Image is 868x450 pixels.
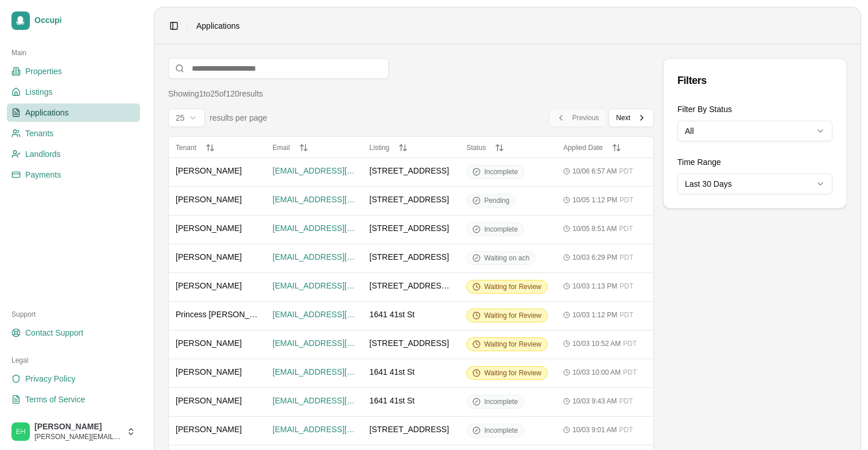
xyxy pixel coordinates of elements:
[7,44,140,62] div: Main
[25,66,62,77] span: Properties
[619,253,633,262] span: PDT
[7,62,140,80] a: Properties
[370,143,453,152] button: Listing
[623,339,637,348] span: PDT
[370,165,449,176] span: [STREET_ADDRESS]
[619,195,633,205] span: PDT
[176,194,242,205] span: [PERSON_NAME]
[273,144,290,152] span: Email
[7,83,140,101] a: Listings
[34,16,135,26] span: Occupi
[572,425,617,434] span: 10/03 9:01 AM
[572,253,617,262] span: 10/03 6:29 PM
[273,366,356,378] span: [EMAIL_ADDRESS][DOMAIN_NAME]
[196,20,240,32] nav: breadcrumb
[370,194,449,205] span: [STREET_ADDRESS]
[25,394,85,405] span: Terms of Service
[572,397,617,406] span: 10/03 9:43 AM
[572,282,617,291] span: 10/03 1:13 PM
[370,366,415,378] span: 1641 41st St
[7,103,140,122] a: Applications
[619,224,633,233] span: PDT
[563,143,646,152] button: Applied Date
[370,395,415,406] span: 1641 41st St
[25,373,75,384] span: Privacy Policy
[273,194,356,205] span: [EMAIL_ADDRESS][DOMAIN_NAME]
[572,368,621,377] span: 10/03 10:00 AM
[370,222,449,234] span: [STREET_ADDRESS]
[572,339,621,348] span: 10/03 10:52 AM
[176,143,259,152] button: Tenant
[677,72,832,89] div: Filters
[484,282,541,291] span: Waiting for Review
[273,222,356,234] span: [EMAIL_ADDRESS][DOMAIN_NAME]
[273,143,356,152] button: Email
[273,165,356,176] span: [EMAIL_ADDRESS][DOMAIN_NAME]
[7,418,140,445] button: Emily Hart[PERSON_NAME][PERSON_NAME][EMAIL_ADDRESS][DOMAIN_NAME]
[484,397,518,406] span: Incomplete
[370,424,449,435] span: [STREET_ADDRESS]
[484,340,541,349] span: Waiting for Review
[7,166,140,184] a: Payments
[7,145,140,163] a: Landlords
[484,368,541,378] span: Waiting for Review
[623,368,637,377] span: PDT
[466,143,549,152] button: Status
[176,337,242,349] span: [PERSON_NAME]
[677,105,732,114] label: Filter By Status
[7,370,140,388] a: Privacy Policy
[25,86,52,98] span: Listings
[25,107,69,118] span: Applications
[484,311,541,320] span: Waiting for Review
[7,390,140,409] a: Terms of Service
[7,305,140,324] div: Support
[370,144,390,152] span: Listing
[572,310,617,320] span: 10/03 1:12 PM
[34,432,122,441] span: [PERSON_NAME][EMAIL_ADDRESS][DOMAIN_NAME]
[619,397,633,406] span: PDT
[176,280,242,291] span: [PERSON_NAME]
[677,157,721,167] label: Time Range
[273,395,356,406] span: [EMAIL_ADDRESS][DOMAIN_NAME]
[273,424,356,435] span: [EMAIL_ADDRESS][DOMAIN_NAME]
[7,7,140,34] a: Occupi
[176,366,242,378] span: [PERSON_NAME]
[484,426,518,435] span: Incomplete
[210,112,267,124] span: results per page
[7,324,140,342] a: Contact Support
[34,422,122,432] span: [PERSON_NAME]
[484,225,518,234] span: Incomplete
[484,196,509,205] span: Pending
[572,167,617,176] span: 10/06 6:57 AM
[619,167,633,176] span: PDT
[370,251,449,263] span: [STREET_ADDRESS]
[7,351,140,370] div: Legal
[273,337,356,349] span: [EMAIL_ADDRESS][DOMAIN_NAME]
[572,195,617,205] span: 10/05 1:12 PM
[609,109,654,127] button: Next
[273,280,356,291] span: [EMAIL_ADDRESS][DOMAIN_NAME]
[370,280,453,291] span: [STREET_ADDRESS][PERSON_NAME]
[176,395,242,406] span: [PERSON_NAME]
[484,253,529,263] span: Waiting on ach
[273,309,356,320] span: [EMAIL_ADDRESS][DOMAIN_NAME]
[25,128,53,139] span: Tenants
[176,144,196,152] span: Tenant
[370,309,415,320] span: 1641 41st St
[7,124,140,143] a: Tenants
[176,251,242,263] span: [PERSON_NAME]
[196,20,240,32] span: Applications
[168,88,263,99] div: Showing 1 to 25 of 120 results
[484,167,518,176] span: Incomplete
[619,282,633,291] span: PDT
[25,327,83,339] span: Contact Support
[176,222,242,234] span: [PERSON_NAME]
[616,113,630,122] span: Next
[370,337,449,349] span: [STREET_ADDRESS]
[11,422,30,441] img: Emily Hart
[619,425,633,434] span: PDT
[572,224,617,233] span: 10/05 8:51 AM
[466,144,486,152] span: Status
[25,169,61,180] span: Payments
[563,144,603,152] span: Applied Date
